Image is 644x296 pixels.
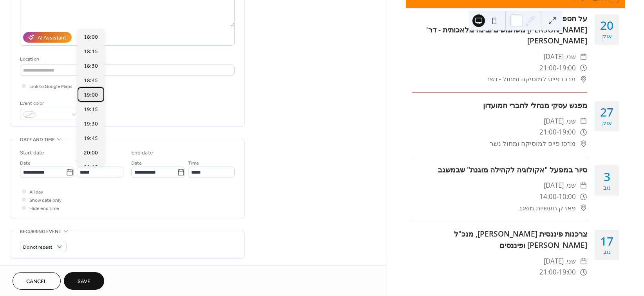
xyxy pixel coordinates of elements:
span: 19:30 [84,120,98,128]
span: Link to Google Maps [29,83,72,91]
span: 21:00 [539,267,557,278]
div: End date [131,149,153,157]
div: על הספה - מערכת היחסים המורכבת [PERSON_NAME] משתמשים ובינה מלאכותית - דר' [PERSON_NAME] [412,13,587,47]
div: צרכנות פיננסית [PERSON_NAME], מנכ"ל [PERSON_NAME] ופיננסים [412,228,587,251]
div: Location [20,55,233,63]
span: 18:15 [84,48,98,56]
div: ​ [580,138,587,149]
span: 20:00 [84,149,98,157]
span: Cancel [26,278,47,286]
span: פארק תעשיות משגב [518,203,576,214]
div: Event color [20,99,79,108]
span: 19:15 [84,106,98,114]
span: 18:00 [84,33,98,41]
span: All day [29,188,43,196]
div: ​ [580,63,587,74]
span: 10:00 [559,191,576,203]
div: 20 [600,20,613,31]
div: מפגש עסקי מנהלי לחברי המועדון [412,100,587,111]
span: Date [131,159,142,167]
div: ​ [580,203,587,214]
div: 27 [600,106,613,118]
span: Time [188,159,199,167]
span: Recurring event [20,228,62,236]
span: 19:45 [84,135,98,143]
div: ​ [580,267,587,278]
button: Cancel [13,272,61,290]
div: ​ [580,74,587,85]
div: AI Assistant [38,34,66,42]
div: ​ [580,116,587,127]
span: - [557,267,559,278]
span: מרכז פייס למוסיקה ומחול - נשר [486,74,576,85]
span: 19:00 [559,267,576,278]
span: - [557,191,559,203]
span: Show date only [29,196,62,205]
span: Date [20,159,31,167]
div: 3 [604,171,610,183]
span: Date and time [20,136,55,144]
span: שני, [DATE] [544,256,576,267]
div: אוק [602,120,612,126]
span: 21:00 [539,63,557,74]
div: Start date [20,149,44,157]
div: נוב [603,249,611,255]
span: שני, [DATE] [544,51,576,63]
button: AI Assistant [23,32,72,43]
span: 14:00 [539,191,557,203]
span: Hide end time [29,205,59,213]
span: 18:30 [84,62,98,70]
button: Save [64,272,104,290]
div: ​ [580,51,587,63]
div: אוק [602,33,612,39]
div: ​ [580,180,587,191]
span: 19:00 [559,63,576,74]
span: 19:00 [559,127,576,138]
div: ​ [580,256,587,267]
span: מרכז פייס למוסיקה ומחול נשר [490,138,576,149]
span: Time [77,159,88,167]
span: Save [78,278,90,286]
div: ​ [580,127,587,138]
span: - [557,127,559,138]
span: - [557,63,559,74]
span: Do not repeat [23,243,52,252]
span: 18:45 [84,77,98,85]
span: 21:00 [539,127,557,138]
div: נוב [603,185,611,190]
span: שני, [DATE] [544,180,576,191]
span: 20:15 [84,163,98,172]
span: שני, [DATE] [544,116,576,127]
div: סיור במפעל "אקולוגיה לקהילה מוגנת" שבמשגב [412,164,587,176]
div: ​ [580,191,587,203]
div: 17 [600,235,613,247]
span: 19:00 [84,91,98,99]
